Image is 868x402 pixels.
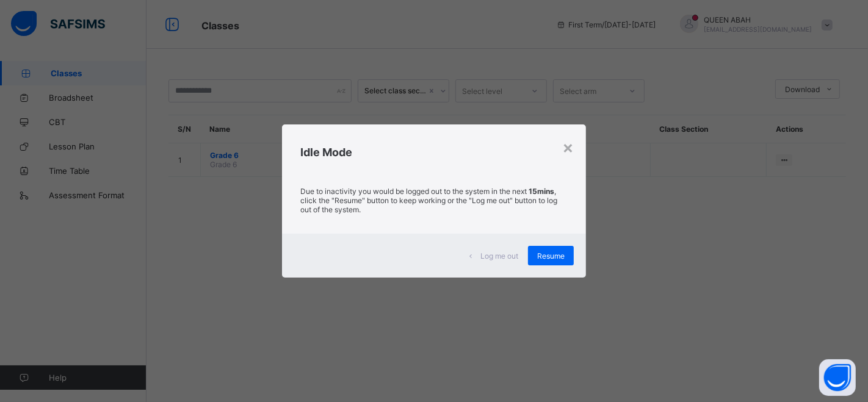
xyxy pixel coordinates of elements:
[819,359,856,396] button: Open asap
[529,187,554,196] strong: 15mins
[562,137,574,157] div: ×
[537,251,565,260] span: Resume
[300,187,568,214] p: Due to inactivity you would be logged out to the system in the next , click the "Resume" button t...
[300,146,568,159] h2: Idle Mode
[480,251,518,260] span: Log me out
